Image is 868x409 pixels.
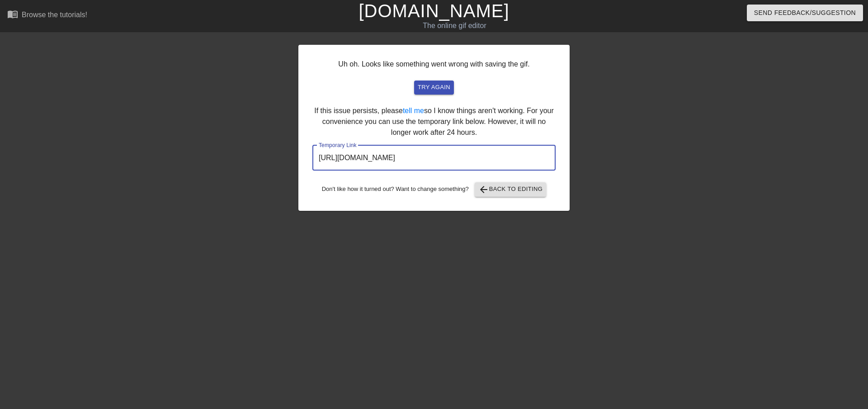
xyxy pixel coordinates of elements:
[414,81,454,95] button: try again
[298,45,570,211] div: Uh oh. Looks like something went wrong with saving the gif. If this issue persists, please so I k...
[312,182,556,197] div: Don't like how it turned out? Want to change something?
[478,184,543,195] span: Back to Editing
[7,9,18,19] span: menu_book
[7,9,87,23] a: Browse the tutorials!
[403,107,424,114] a: tell me
[359,1,509,21] a: [DOMAIN_NAME]
[22,11,87,19] div: Browse the tutorials!
[754,7,856,19] span: Send Feedback/Suggestion
[294,20,615,31] div: The online gif editor
[747,5,863,21] button: Send Feedback/Suggestion
[418,82,450,93] span: try again
[312,145,556,171] input: bare
[478,184,489,195] span: arrow_back
[475,182,547,197] button: Back to Editing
